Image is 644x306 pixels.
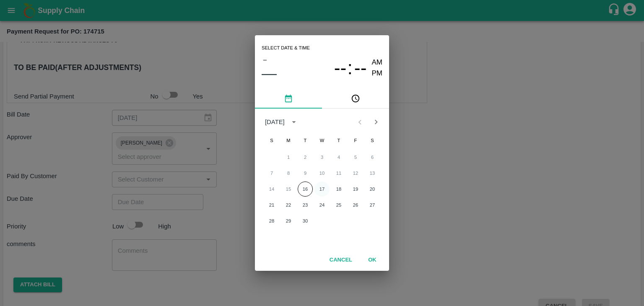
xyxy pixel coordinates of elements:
span: -- [354,57,367,79]
span: Sunday [264,132,279,149]
span: Wednesday [314,132,330,149]
button: calendar view is open, switch to year view [287,115,301,129]
button: -- [334,57,347,79]
button: –– [262,65,277,82]
button: OK [359,253,386,267]
button: 19 [348,182,363,197]
span: Monday [281,132,296,149]
button: AM [372,57,383,68]
button: 24 [314,197,330,213]
button: 22 [281,197,296,213]
button: 16 [298,182,313,197]
button: 28 [264,213,279,228]
span: -- [334,57,347,79]
button: 18 [331,182,346,197]
button: 17 [314,182,330,197]
span: Saturday [365,132,380,149]
button: 25 [331,197,346,213]
button: 20 [365,182,380,197]
button: 26 [348,197,363,213]
span: – [263,54,267,65]
button: 29 [281,213,296,228]
button: Cancel [326,253,356,267]
button: -- [354,57,367,79]
button: 23 [298,197,313,213]
span: Tuesday [298,132,313,149]
button: 27 [365,197,380,213]
button: 21 [264,197,279,213]
span: Thursday [331,132,346,149]
span: Friday [348,132,363,149]
button: pick time [322,88,389,109]
span: Select date & time [262,42,310,54]
div: [DATE] [265,117,285,127]
span: : [347,57,352,79]
button: PM [372,68,383,79]
button: Next month [368,114,384,130]
button: – [262,54,268,65]
button: pick date [255,88,322,109]
button: 30 [298,213,313,228]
